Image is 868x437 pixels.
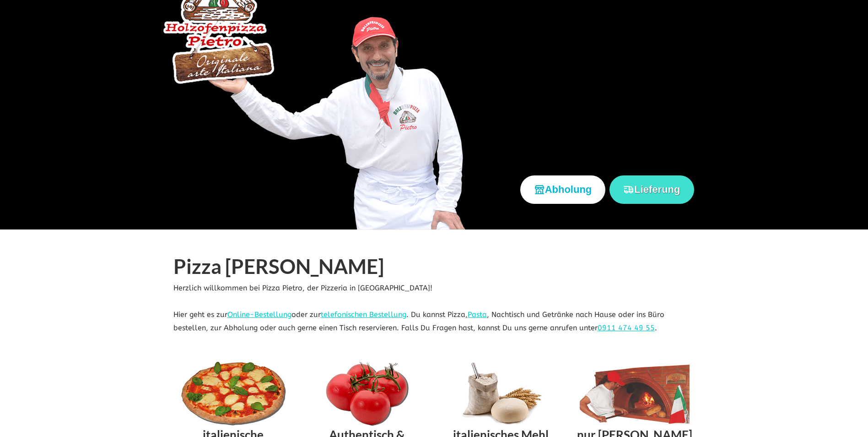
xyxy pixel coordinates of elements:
button: Lieferung [609,175,694,203]
button: Abholung [520,175,606,203]
div: Herzlich willkommen bei Pizza Pietro, der Pizzeria in [GEOGRAPHIC_DATA]! Hier geht es zur oder zu... [167,255,702,335]
a: Online-Bestellung [227,310,291,319]
h1: Pizza [PERSON_NAME] [173,255,695,282]
img: Pietro Holzofen [580,362,690,426]
img: Pizza [178,362,288,426]
a: Pasta [468,310,487,319]
img: Mehl [446,362,556,426]
a: telefonischen Bestellung [321,310,406,319]
img: Tomaten [312,362,422,426]
a: 0911 474 49 55 [598,323,655,332]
